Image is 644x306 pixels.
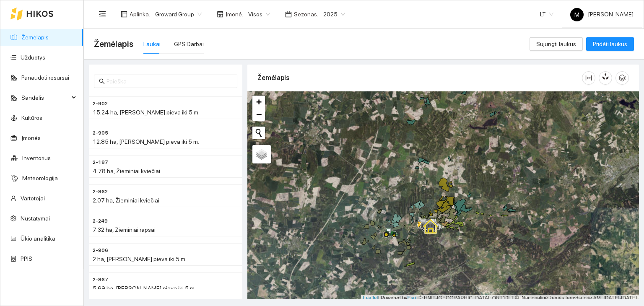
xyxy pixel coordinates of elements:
[106,77,232,86] input: Paieška
[93,129,108,137] span: 2-905
[93,276,108,284] span: 2-867
[252,96,265,108] a: Zoom in
[21,54,45,61] a: Užduotys
[21,114,42,121] a: Kultūros
[252,145,271,163] a: Layers
[217,11,223,18] span: shop
[22,175,58,182] a: Meteorologija
[582,75,595,81] span: column-width
[21,89,69,106] span: Sandėlis
[155,8,202,21] span: Groward Group
[94,37,133,51] span: Žemėlapis
[582,71,595,85] button: column-width
[21,74,69,81] a: Panaudoti resursai
[93,197,159,204] span: 2.07 ha, Žieminiai kviečiai
[530,41,583,47] a: Sujungti laukus
[93,256,187,262] span: 2 ha, [PERSON_NAME] pieva iki 5 m.
[94,6,111,23] button: menu-fold
[93,158,108,166] span: 2-187
[93,100,108,108] span: 2-902
[174,39,204,49] div: GPS Darbai
[418,295,419,301] span: |
[574,8,579,21] span: M
[294,10,318,19] span: Sezonas :
[93,285,196,292] span: 5.69 ha, [PERSON_NAME] pieva iki 5 m.
[252,108,265,121] a: Zoom out
[323,8,345,21] span: 2025
[21,215,50,222] a: Nustatymai
[93,138,199,145] span: 12.85 ha, [PERSON_NAME] pieva iki 5 m.
[226,10,243,19] span: Įmonė :
[93,226,156,233] span: 7.32 ha, Žieminiai rapsai
[99,78,105,84] span: search
[93,246,108,254] span: 2-906
[121,11,127,18] span: layout
[93,168,160,174] span: 4.78 ha, Žieminiai kviečiai
[570,11,634,18] span: [PERSON_NAME]
[256,109,262,119] span: −
[21,195,45,202] a: Vartotojai
[363,295,378,301] a: Leaflet
[21,235,55,242] a: Ūkio analitika
[593,39,627,49] span: Pridėti laukus
[530,37,583,51] button: Sujungti laukus
[540,8,553,21] span: LT
[256,96,262,107] span: +
[257,66,582,90] div: Žemėlapis
[586,37,634,51] button: Pridėti laukus
[93,109,200,116] span: 15.24 ha, [PERSON_NAME] pieva iki 5 m.
[361,295,639,302] div: | Powered by © HNIT-[GEOGRAPHIC_DATA]; ORT10LT ©, Nacionalinė žemės tarnyba prie AM, [DATE]-[DATE]
[21,34,49,41] a: Žemėlapis
[143,39,161,49] div: Laukai
[536,39,576,49] span: Sujungti laukus
[99,10,106,18] span: menu-fold
[285,11,292,18] span: calendar
[408,295,416,301] a: Esri
[130,10,150,19] span: Aplinka :
[21,255,32,262] a: PPIS
[252,127,265,139] button: Initiate a new search
[93,217,108,225] span: 2-249
[248,8,270,21] span: Visos
[22,155,51,161] a: Inventorius
[21,135,41,141] a: Įmonės
[93,188,108,196] span: 2-862
[586,41,634,47] a: Pridėti laukus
